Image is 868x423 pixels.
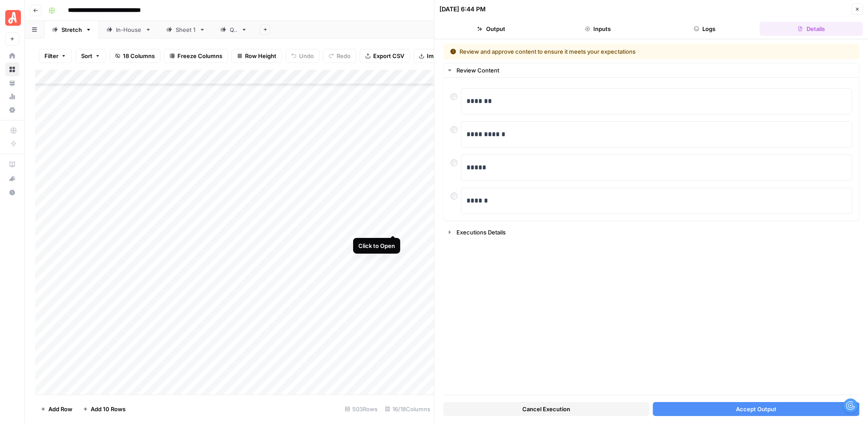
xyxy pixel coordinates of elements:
button: Workspace: Angi [5,7,19,29]
span: Sort [81,52,92,60]
button: Filter [39,49,72,63]
button: 18 Columns [109,49,160,63]
div: Review and approve content to ensure it meets your expectations [450,47,744,56]
button: Export CSV [360,49,410,63]
a: Browse [5,62,19,76]
div: In-House [116,25,142,34]
span: Add 10 Rows [91,405,126,413]
button: Import CSV [413,49,464,63]
a: Sheet 1 [159,21,213,38]
button: Accept Output [653,402,859,416]
a: Stretch [44,21,99,38]
div: [DATE] 6:44 PM [440,5,486,14]
span: Accept Output [736,405,776,413]
button: Row Height [231,49,282,63]
div: Stretch [61,25,82,34]
button: Review Content [444,63,859,77]
button: Freeze Columns [164,49,228,63]
img: Angi Logo [5,10,21,26]
div: Review Content [457,66,854,75]
button: Add 10 Rows [78,402,131,416]
button: Logs [653,22,756,36]
div: Executions Details [457,228,854,237]
span: Freeze Columns [177,52,222,60]
div: Click to Open [358,241,395,250]
span: Undo [299,52,314,60]
a: QA [213,21,255,38]
div: 16/18 Columns [381,402,434,416]
div: Review Content [444,78,859,221]
a: Settings [5,103,19,117]
span: Import CSV [427,52,458,60]
button: Sort [75,49,106,63]
div: What's new? [6,172,19,185]
span: Redo [337,52,351,60]
div: 503 Rows [341,402,381,416]
a: AirOps Academy [5,158,19,172]
a: Usage [5,89,19,103]
button: Cancel Execution [443,402,650,416]
a: Home [5,49,19,63]
button: Undo [286,49,320,63]
span: Filter [44,52,58,60]
span: Row Height [245,52,276,60]
button: Executions Details [444,225,859,239]
span: 18 Columns [123,52,155,60]
a: Your Data [5,76,19,90]
a: In-House [99,21,159,38]
span: Cancel Execution [522,405,570,413]
button: Redo [323,49,356,63]
button: Output [440,22,543,36]
div: Sheet 1 [176,25,196,34]
button: Add Row [35,402,78,416]
div: QA [230,25,238,34]
span: Export CSV [373,52,404,60]
span: Add Row [48,405,72,413]
button: Details [759,22,863,36]
button: What's new? [5,172,19,186]
button: Help + Support [5,186,19,199]
button: Inputs [546,22,650,36]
